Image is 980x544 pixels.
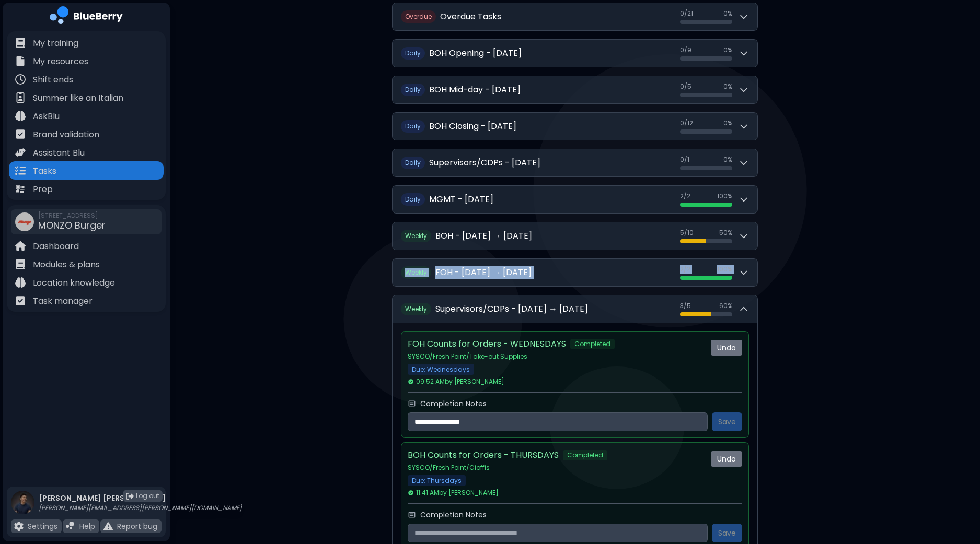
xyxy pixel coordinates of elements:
p: AskBlu [33,110,60,123]
span: W [401,266,431,279]
span: 0 / 21 [680,9,693,18]
span: aily [409,85,421,94]
span: eekly [411,304,427,313]
img: file icon [15,92,26,103]
p: Tasks [33,165,56,178]
span: eekly [411,231,427,240]
span: 0 % [723,156,732,164]
p: Dashboard [33,240,79,253]
p: Report bug [117,522,157,531]
h2: MGMT - [DATE] [429,193,493,206]
span: D [401,193,425,206]
label: Completion Notes [420,510,487,519]
span: aily [409,49,421,57]
span: Completed [563,450,607,460]
h2: BOH Closing - [DATE] [429,120,516,133]
h2: BOH - [DATE] → [DATE] [435,230,532,242]
span: MONZO Burger [38,219,106,232]
p: Summer like an Italian [33,92,123,104]
p: SYSCO/Fresh Point/Cioffis [408,464,702,472]
button: DailyBOH Mid-day - [DATE]0/50% [393,76,757,103]
button: WeeklySupervisors/CDPs - [DATE] → [DATE]3/560% [393,295,757,323]
p: Location knowledge [33,277,115,289]
img: profile photo [11,491,34,525]
h2: Overdue Tasks [440,10,501,23]
span: W [401,230,431,242]
span: aily [409,122,421,131]
img: company logo [50,6,123,28]
p: Assistant Blu [33,147,85,159]
span: 2 / 2 [680,192,690,200]
span: Log out [136,492,159,500]
span: 60 % [719,302,732,310]
span: 3 / 5 [680,302,691,310]
img: file icon [15,295,26,306]
img: file icon [15,56,26,66]
p: [PERSON_NAME] [PERSON_NAME] [39,493,242,503]
h2: Supervisors/CDPs - [DATE] [429,157,540,169]
span: verdue [410,12,432,21]
label: Completion Notes [420,399,487,408]
h2: BOH Opening - [DATE] [429,47,522,60]
span: Completed [570,339,615,349]
p: Help [79,522,95,531]
span: Due: Thursdays [408,475,466,486]
p: My training [33,37,78,50]
p: My resources [33,55,88,68]
button: WeeklyBOH - [DATE] → [DATE]5/1050% [393,222,757,250]
p: Prep [33,183,53,196]
img: file icon [66,522,75,531]
span: 0 % [723,9,732,18]
button: DailySupervisors/CDPs - [DATE]0/10% [393,149,757,176]
span: 5 / 10 [680,229,694,237]
img: file icon [15,165,26,176]
span: 11:41 AM by [PERSON_NAME] [408,489,499,497]
span: D [401,120,425,133]
span: 0 / 12 [680,119,693,127]
span: [STREET_ADDRESS] [38,211,106,220]
button: DailyBOH Opening - [DATE]0/90% [393,40,757,67]
button: WeeklyFOH - [DATE] → [DATE]2/2100% [393,259,757,286]
img: file icon [15,184,26,194]
span: 0 % [723,46,732,54]
span: W [401,303,431,315]
p: Brand validation [33,128,99,141]
p: [PERSON_NAME][EMAIL_ADDRESS][PERSON_NAME][DOMAIN_NAME] [39,504,242,512]
span: 2 / 2 [680,265,690,274]
img: file icon [14,522,24,531]
span: 0 / 1 [680,156,689,164]
span: eekly [411,268,427,277]
span: 0 % [723,119,732,127]
img: file icon [15,38,26,48]
span: 0 % [723,82,732,91]
h2: FOH - [DATE] → [DATE] [435,266,532,279]
p: SYSCO/Fresh Point/Take-out Supplies [408,352,702,361]
img: file icon [15,147,26,158]
p: BOH Counts for Orders - THURSDAYS [408,449,559,462]
img: logout [126,492,134,500]
button: OverdueOverdue Tasks0/210% [393,3,757,30]
span: aily [409,158,421,167]
span: 0 / 5 [680,82,691,91]
span: aily [409,195,421,204]
p: Task manager [33,295,93,308]
span: 0 / 9 [680,46,691,54]
img: file icon [15,111,26,121]
p: Settings [28,522,57,531]
img: file icon [103,522,113,531]
span: 50 % [719,229,732,237]
span: 100 % [717,192,732,200]
span: Due: Wednesdays [408,364,474,375]
img: file icon [15,259,26,269]
img: file icon [15,277,26,288]
h2: Supervisors/CDPs - [DATE] → [DATE] [435,303,588,315]
img: company thumbnail [15,212,34,231]
h2: BOH Mid-day - [DATE] [429,84,521,96]
img: file icon [15,74,26,85]
span: 100 % [717,265,732,274]
p: Modules & plans [33,258,100,271]
button: Save [712,412,742,431]
button: Undo [711,340,742,356]
button: DailyBOH Closing - [DATE]0/120% [393,113,757,140]
span: D [401,47,425,60]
